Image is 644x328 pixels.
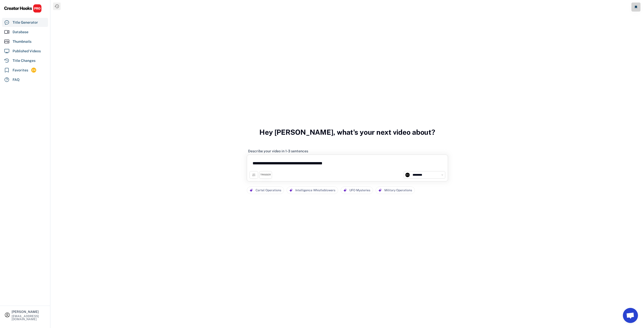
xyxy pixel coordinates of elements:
[13,20,38,25] div: Title Generator
[13,39,31,44] div: Thumbnails
[260,173,271,176] div: TRIGGER
[295,187,335,194] div: Intelligence Whistleblowers
[384,187,412,194] div: Military Operations
[12,310,46,313] div: [PERSON_NAME]
[31,68,36,72] div: 24
[13,29,28,35] div: Database
[256,187,281,194] div: Cartel Operations
[623,308,638,323] a: Open chat
[13,68,28,73] div: Favorites
[259,123,435,142] h3: Hey [PERSON_NAME], what's your next video about?
[13,77,20,82] div: FAQ
[248,149,308,153] div: Describe your video in 1-3 sentences
[13,49,41,54] div: Published Videos
[349,187,370,194] div: UFO Mysteries
[12,315,46,321] div: [EMAIL_ADDRESS][DOMAIN_NAME]
[13,58,35,63] div: Title Changes
[405,173,410,177] img: channels4_profile.jpg
[4,4,42,13] img: CHPRO%20Logo.svg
